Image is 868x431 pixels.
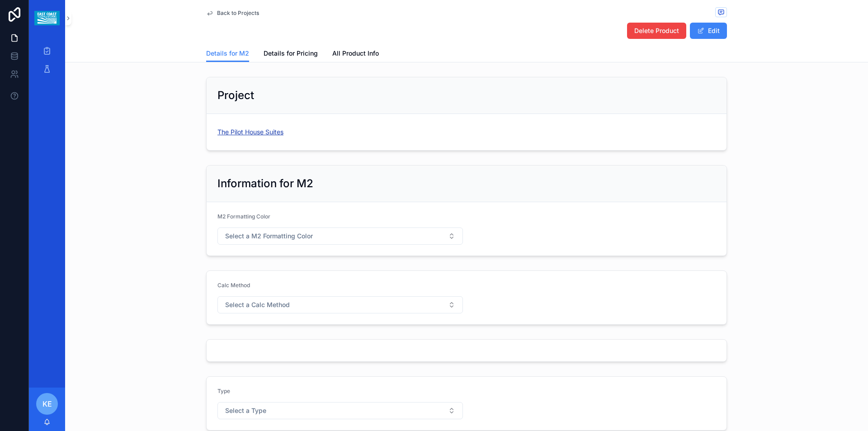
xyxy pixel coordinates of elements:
span: KE [42,398,52,409]
h2: Information for M2 [217,176,313,191]
a: All Product Info [332,45,379,63]
span: M2 Formatting Color [217,213,270,220]
a: Details for Pricing [264,45,318,63]
button: Select Button [217,227,463,245]
a: Details for M2 [206,45,249,62]
span: Select a M2 Formatting Color [225,232,313,241]
h2: Project [217,88,254,103]
button: Delete Product [627,23,686,39]
span: All Product Info [332,49,379,58]
span: Back to Projects [217,9,259,17]
img: App logo [34,11,59,25]
span: Type [217,388,230,394]
span: Delete Product [634,26,679,35]
span: Select a Type [225,406,266,415]
a: Back to Projects [206,9,259,17]
div: scrollable content [29,36,65,89]
span: Details for M2 [206,49,249,58]
span: Details for Pricing [264,49,318,58]
span: Calc Method [217,282,250,289]
span: Select a Calc Method [225,300,290,309]
button: Edit [690,23,727,39]
a: The Pilot House Suites [217,128,283,137]
button: Select Button [217,402,463,419]
button: Select Button [217,296,463,313]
